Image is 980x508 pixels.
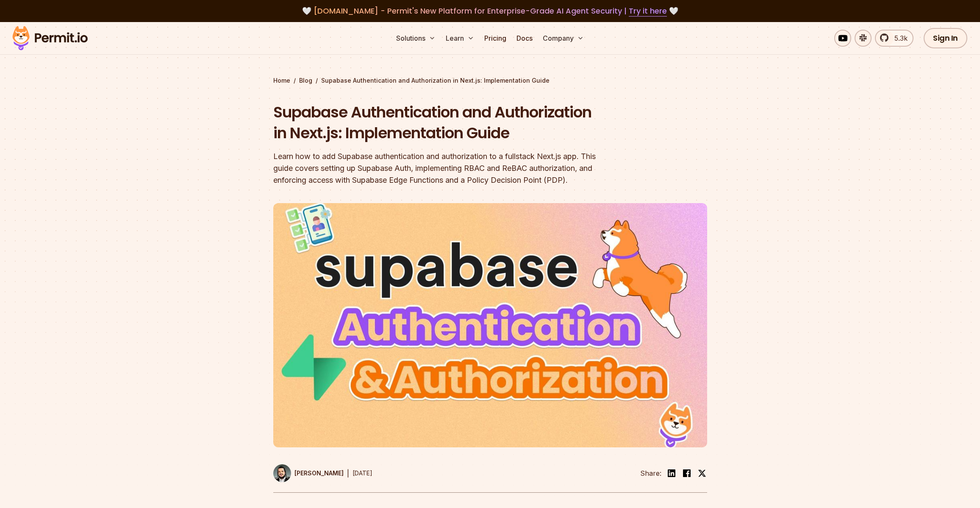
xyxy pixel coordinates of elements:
[273,76,290,85] a: Home
[273,203,707,447] img: Supabase Authentication and Authorization in Next.js: Implementation Guide
[513,30,536,47] a: Docs
[347,468,349,478] div: |
[20,5,960,17] div: 🤍 🤍
[875,30,913,47] a: 5.3k
[666,468,677,478] img: linkedin
[393,30,439,47] button: Solutions
[629,6,667,17] a: Try it here
[640,468,661,478] li: Share:
[682,468,692,478] img: facebook
[273,76,707,85] div: / /
[273,464,291,482] img: Gabriel L. Manor
[299,76,312,85] a: Blog
[273,102,599,144] h1: Supabase Authentication and Authorization in Next.js: Implementation Guide
[698,469,706,477] img: twitter
[481,30,510,47] a: Pricing
[353,469,372,477] time: [DATE]
[889,33,908,43] span: 5.3k
[8,24,92,53] img: Permit logo
[924,28,967,48] a: Sign In
[273,151,599,186] div: Learn how to add Supabase authentication and authorization to a fullstack Next.js app. This guide...
[273,464,344,482] a: [PERSON_NAME]
[539,30,587,47] button: Company
[314,6,667,16] span: [DOMAIN_NAME] - Permit's New Platform for Enterprise-Grade AI Agent Security |
[442,30,478,47] button: Learn
[294,469,344,477] p: [PERSON_NAME]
